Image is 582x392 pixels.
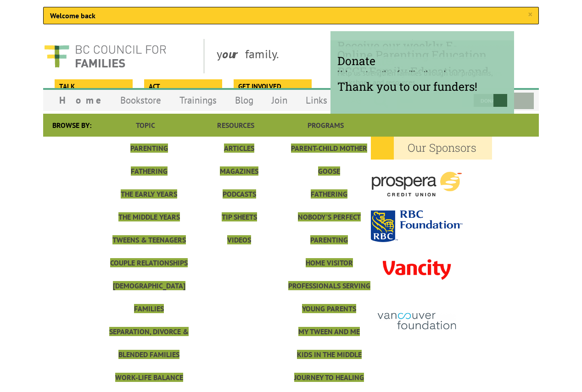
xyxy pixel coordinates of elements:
[227,235,251,244] a: Videos
[224,144,254,153] a: Articles
[222,46,245,61] strong: our
[297,350,362,359] a: Kids in the Middle
[50,89,111,111] a: Home
[371,160,463,209] img: prospera-4.png
[130,144,168,153] a: Parenting
[118,212,180,221] a: The Middle Years
[306,258,353,267] a: Home Visitor
[291,144,367,176] a: Parent-Child Mother Goose
[238,82,306,92] span: Get Involved
[109,327,189,359] a: Separation, Divorce & Blended Families
[311,189,347,199] a: Fathering
[111,89,170,111] a: Bookstore
[112,235,186,244] a: Tweens & Teenagers
[55,79,131,92] a: Talk Share your story
[371,137,492,160] h2: Our Sponsors
[220,166,258,176] a: Magazines
[144,79,221,92] a: Act Take a survey
[136,121,155,130] a: Topic
[308,121,344,130] a: Programs
[131,166,168,176] a: Fathering
[121,189,177,199] a: The Early Years
[222,212,257,221] a: Tip Sheets
[209,39,413,73] div: y family.
[337,53,507,68] span: Donate
[43,7,539,24] div: Welcome back
[371,244,463,295] img: vancity-3.png
[371,297,463,345] img: vancouver_foundation-2.png
[110,258,188,267] a: Couple Relationships
[337,38,507,68] span: Receive our weekly E-Newsletter
[223,189,256,199] a: Podcasts
[337,79,507,94] span: Thank you to our funders!
[59,82,127,92] span: Talk
[528,10,532,19] a: ×
[226,89,263,111] a: Blog
[294,373,364,382] a: Journey to Healing
[149,82,216,92] span: Act
[371,210,463,242] img: rbc.png
[288,281,370,313] a: Professionals Serving Young Parents
[297,89,336,111] a: Links
[298,212,361,244] a: Nobody's Perfect Parenting
[43,39,167,73] img: BC Council for FAMILIES
[43,114,101,137] div: Browse By:
[234,79,310,92] a: Get Involved Make change happen
[298,327,360,336] a: My Tween and Me
[217,121,254,130] a: Resources
[170,89,226,111] a: Trainings
[263,89,297,111] a: Join
[115,373,183,382] a: Work-Life Balance
[113,281,185,313] a: [DEMOGRAPHIC_DATA] Families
